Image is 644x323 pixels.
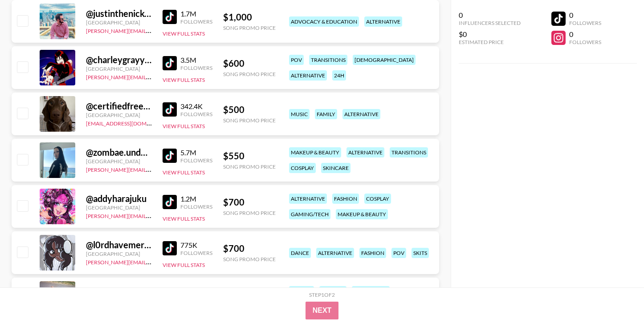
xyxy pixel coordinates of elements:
div: [GEOGRAPHIC_DATA] [86,250,152,257]
div: 1.2M [180,194,212,203]
div: Song Promo Price [223,117,276,124]
div: Song Promo Price [223,24,276,31]
div: [GEOGRAPHIC_DATA] [86,112,152,118]
div: Song Promo Price [223,210,276,216]
img: TikTok [163,10,177,24]
div: $ 700 [223,197,276,208]
div: $0 [459,30,521,39]
a: [PERSON_NAME][EMAIL_ADDRESS][DOMAIN_NAME] [86,165,218,173]
div: alternative [316,248,354,258]
div: 1.8M [180,287,212,296]
div: @ zombae.undead [86,147,152,158]
div: skincare [321,163,351,173]
div: Followers [180,18,212,25]
a: [PERSON_NAME][EMAIL_ADDRESS][DOMAIN_NAME] [86,211,218,219]
div: 0 [459,11,521,20]
div: Step 1 of 2 [309,291,335,298]
div: Followers [569,20,601,26]
div: gaming/tech [289,209,330,219]
div: alternative [352,286,390,296]
div: comedy [319,286,346,296]
div: [GEOGRAPHIC_DATA] [86,158,152,165]
div: @ steezynoodles [86,286,152,297]
div: Influencers Selected [459,20,521,26]
a: [PERSON_NAME][EMAIL_ADDRESS][PERSON_NAME][DOMAIN_NAME] [86,26,260,34]
div: transitions [390,147,428,157]
div: @ charleygrayyyy [86,54,152,65]
button: View Full Stats [163,30,205,37]
button: View Full Stats [163,215,205,222]
div: Followers [180,203,212,210]
div: alternative [346,147,384,157]
div: cosplay [289,163,316,173]
div: 3.5M [180,56,212,65]
div: @ l0rdhavemercii [86,239,152,250]
img: TikTok [163,102,177,117]
img: TikTok [163,149,177,163]
img: TikTok [163,241,177,255]
div: [GEOGRAPHIC_DATA] [86,65,152,72]
div: fashion [359,248,386,258]
div: $ 500 [223,104,276,115]
div: alternative [364,16,402,27]
div: fashion [332,194,359,204]
img: TikTok [163,195,177,209]
div: @ certifiedfreedomlover [86,101,152,112]
a: [PERSON_NAME][EMAIL_ADDRESS][PERSON_NAME][PERSON_NAME][DOMAIN_NAME] [86,257,302,266]
div: [GEOGRAPHIC_DATA] [86,204,152,211]
div: [DEMOGRAPHIC_DATA] [353,55,416,65]
div: music [289,109,310,119]
div: $ 600 [223,58,276,69]
div: alternative [342,109,380,119]
div: 0 [569,30,601,39]
div: Followers [180,157,212,164]
div: Estimated Price [459,39,521,45]
div: Song Promo Price [223,71,276,77]
button: View Full Stats [163,169,205,176]
div: makeup & beauty [336,209,388,219]
img: TikTok [163,56,177,70]
div: 0 [569,11,601,20]
div: Followers [180,250,212,256]
div: 342.4K [180,102,212,111]
button: Next [306,302,339,319]
div: alternative [289,70,327,81]
div: alternative [289,194,327,204]
div: Followers [180,111,212,117]
div: $ 550 [223,150,276,161]
a: [EMAIL_ADDRESS][DOMAIN_NAME] [86,118,175,127]
div: [GEOGRAPHIC_DATA] [86,19,152,26]
button: View Full Stats [163,262,205,268]
div: 775K [180,241,212,250]
div: $ 700 [223,243,276,254]
div: makeup & beauty [289,147,341,157]
iframe: Drift Widget Chat Controller [599,279,633,312]
div: Song Promo Price [223,256,276,262]
div: family [315,109,337,119]
button: View Full Stats [163,77,205,83]
div: $ 1,000 [223,12,276,23]
div: lipsync [289,286,314,296]
div: Followers [569,39,601,45]
div: transitions [309,55,347,65]
div: dance [289,248,311,258]
a: [PERSON_NAME][EMAIL_ADDRESS][DOMAIN_NAME] [86,72,218,81]
button: View Full Stats [163,123,205,129]
div: 24h [332,70,346,81]
div: advocacy & education [289,16,359,27]
div: Followers [180,65,212,71]
div: Song Promo Price [223,163,276,170]
div: pov [391,248,406,258]
div: 5.7M [180,148,212,157]
div: pov [289,55,304,65]
div: @ justinthenickofcrime [86,8,152,19]
div: cosplay [364,194,391,204]
div: @ addyharajuku [86,193,152,204]
div: skits [412,248,429,258]
div: 1.7M [180,9,212,18]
